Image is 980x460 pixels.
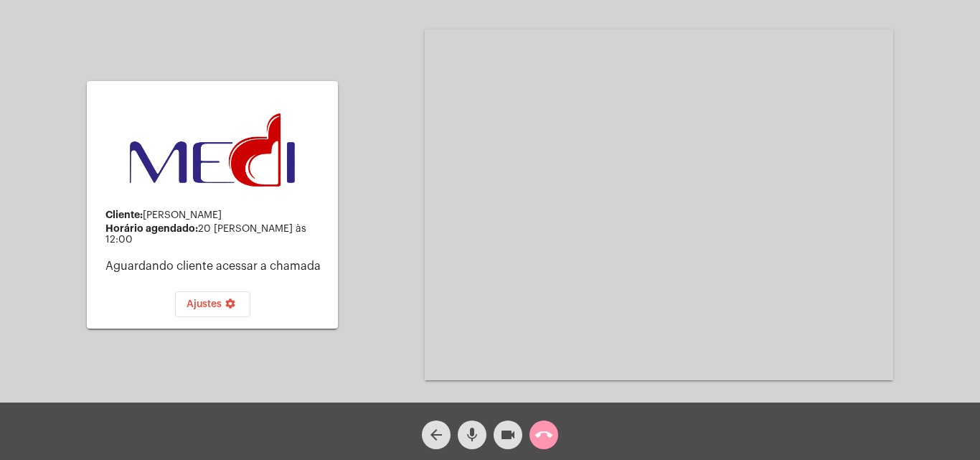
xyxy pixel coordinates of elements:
mat-icon: settings [222,298,239,315]
mat-icon: mic [463,426,481,443]
mat-icon: videocam [499,426,517,443]
strong: Horário agendado: [105,223,198,233]
mat-icon: call_end [535,426,552,443]
div: 20 [PERSON_NAME] às 12:00 [105,223,326,245]
mat-icon: arrow_back [428,426,445,443]
strong: Cliente: [105,210,143,220]
span: Ajustes [187,299,239,309]
div: [PERSON_NAME] [105,210,326,221]
p: Aguardando cliente acessar a chamada [105,260,326,273]
button: Ajustes [175,291,250,317]
img: d3a1b5fa-500b-b90f-5a1c-719c20e9830b.png [130,113,295,187]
